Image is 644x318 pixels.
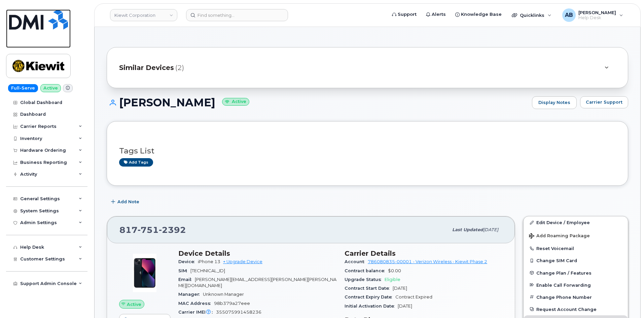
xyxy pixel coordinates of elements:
button: Change SIM Card [524,254,628,267]
span: [DATE] [483,227,498,232]
button: Request Account Change [524,303,628,315]
span: Carrier Support [586,99,622,105]
span: Last updated [452,227,483,232]
span: (2) [175,63,184,73]
span: 98b379a27eee [214,301,250,306]
button: Carrier Support [580,96,628,108]
a: Add tags [119,158,153,167]
span: iPhone 13 [198,259,220,264]
h3: Device Details [178,249,336,257]
a: Edit Device / Employee [524,216,628,228]
span: SIM [178,268,190,273]
small: Active [222,98,249,106]
span: [TECHNICAL_ID] [190,268,225,273]
h1: [PERSON_NAME] [107,97,529,108]
button: Enable Call Forwarding [524,279,628,291]
span: Account [345,259,368,264]
span: Device [178,259,198,264]
span: Contract Start Date [345,286,393,291]
span: 355075991458236 [216,310,261,315]
span: $0.00 [388,268,401,273]
span: Change Plan / Features [536,270,592,275]
button: Reset Voicemail [524,242,628,254]
img: image20231002-3703462-1ig824h.jpeg [124,253,165,293]
span: MAC Address [178,301,214,306]
a: + Upgrade Device [223,259,262,264]
span: 817 [119,225,186,235]
span: [DATE] [393,286,407,291]
button: Change Plan / Features [524,267,628,279]
span: [DATE] [398,304,412,309]
span: Enable Call Forwarding [536,282,591,287]
span: Contract Expired [395,294,432,299]
a: Display Notes [532,96,577,109]
span: Upgrade Status [345,277,385,282]
h3: Carrier Details [345,249,503,257]
span: Manager [178,292,203,297]
span: 751 [138,225,159,235]
span: Contract Expiry Date [345,294,395,299]
span: Email [178,277,195,282]
button: Change Phone Number [524,291,628,303]
button: Add Roaming Package [524,228,628,242]
a: 786080835-00001 - Verizon Wireless - Kiewit Phase 2 [368,259,487,264]
span: 2392 [159,225,186,235]
span: Initial Activation Date [345,304,398,309]
span: Unknown Manager [203,292,244,297]
span: Active [127,301,141,308]
button: Add Note [107,196,145,208]
span: Carrier IMEI [178,310,216,315]
span: [PERSON_NAME][EMAIL_ADDRESS][PERSON_NAME][PERSON_NAME][DOMAIN_NAME] [178,277,336,288]
h3: Tags List [119,147,616,155]
span: Add Note [117,199,139,205]
span: Add Roaming Package [529,233,590,240]
span: Contract balance [345,268,388,273]
span: Similar Devices [119,63,174,73]
span: Eligible [385,277,400,282]
iframe: Messenger Launcher [615,289,639,313]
